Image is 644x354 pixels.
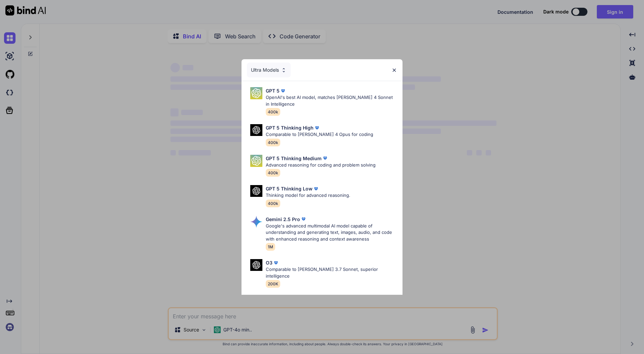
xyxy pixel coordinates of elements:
img: premium [280,87,286,94]
img: Pick Models [250,259,262,271]
img: Pick Models [281,67,287,73]
p: GPT 5 Thinking Low [266,185,313,192]
p: Comparable to [PERSON_NAME] 4 Opus for coding [266,131,373,138]
p: Thinking model for advanced reasoning. [266,192,350,199]
span: 400k [266,108,280,116]
p: GPT 5 [266,87,280,94]
img: Pick Models [250,87,262,99]
div: Ultra Models [247,63,291,77]
p: GPT 5 Thinking High [266,124,314,131]
img: Pick Models [250,124,262,136]
img: close [391,67,397,73]
p: O3 [266,259,272,266]
span: 1M [266,243,275,251]
p: Comparable to [PERSON_NAME] 3.7 Sonnet, superior intelligence [266,266,397,279]
img: premium [314,125,320,131]
p: Gemini 2.5 Pro [266,216,300,223]
span: 400k [266,139,280,146]
img: Pick Models [250,185,262,197]
p: GPT 5 Thinking Medium [266,155,322,162]
img: premium [313,185,319,192]
img: premium [322,155,328,162]
span: 400k [266,169,280,177]
img: Pick Models [250,216,262,228]
p: OpenAI's best AI model, matches [PERSON_NAME] 4 Sonnet in Intelligence [266,94,397,107]
img: premium [300,216,307,222]
p: Google's advanced multimodal AI model capable of understanding and generating text, images, audio... [266,223,397,243]
img: Pick Models [250,155,262,167]
p: Advanced reasoning for coding and problem solving [266,162,376,169]
span: 400k [266,200,280,207]
span: 200K [266,280,280,288]
img: premium [272,259,279,266]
